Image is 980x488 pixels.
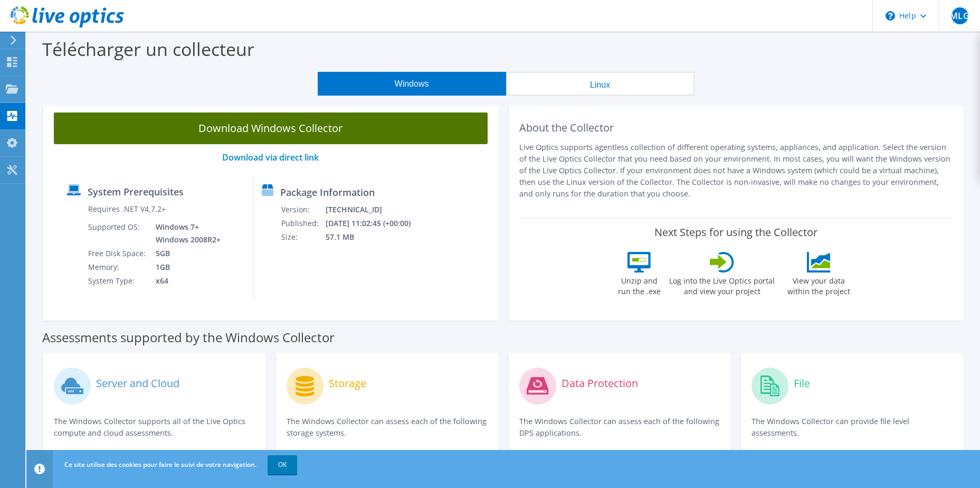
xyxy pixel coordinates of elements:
[506,72,694,96] button: Linux
[519,121,953,134] h2: About the Collector
[287,416,488,439] p: The Windows Collector can assess each of the following storage systems.
[88,274,148,288] td: System Type:
[281,203,325,217] td: Version:
[281,217,325,230] td: Published:
[615,273,663,297] label: Unzip and run the .exe
[280,187,375,198] label: Package Information
[654,226,817,239] label: Next Steps for using the Collector
[669,273,775,297] label: Log into the Live Optics portal and view your project
[88,204,166,214] label: Requires .NET V4.7.2+
[318,72,506,96] button: Windows
[88,247,148,260] td: Free Disk Space:
[325,217,424,230] td: [DATE] 11:02:45 (+00:00)
[325,203,424,217] td: [TECHNICAL_ID]
[148,260,223,274] td: 1GB
[42,37,254,61] label: Télécharger un collecteur
[794,378,810,389] label: File
[519,142,953,200] p: Live Optics supports agentless collection of different operating systems, appliances, and applica...
[54,416,255,439] p: The Windows Collector supports all of the Live Optics compute and cloud assessments.
[42,332,335,343] label: Assessments supported by the Windows Collector
[281,230,325,244] td: Size:
[148,247,223,260] td: 5GB
[325,230,424,244] td: 57.1 MB
[329,378,366,389] label: Storage
[222,152,319,163] a: Download via direct link
[96,378,179,389] label: Server and Cloud
[148,220,223,247] td: Windows 7+ Windows 2008R2+
[88,260,148,274] td: Memory:
[88,186,184,197] label: System Prerequisites
[886,11,895,21] svg: \n
[751,416,953,439] p: The Windows Collector can provide file level assessments.
[952,7,968,24] span: MLG
[64,460,256,469] span: Ce site utilise des cookies pour faire le suivi de votre navigation.
[268,455,297,474] a: OK
[148,274,223,288] td: x64
[54,112,488,144] a: Download Windows Collector
[519,416,720,439] p: The Windows Collector can assess each of the following DPS applications.
[88,220,148,247] td: Supported OS:
[562,378,638,389] label: Data Protection
[781,273,857,297] label: View your data within the project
